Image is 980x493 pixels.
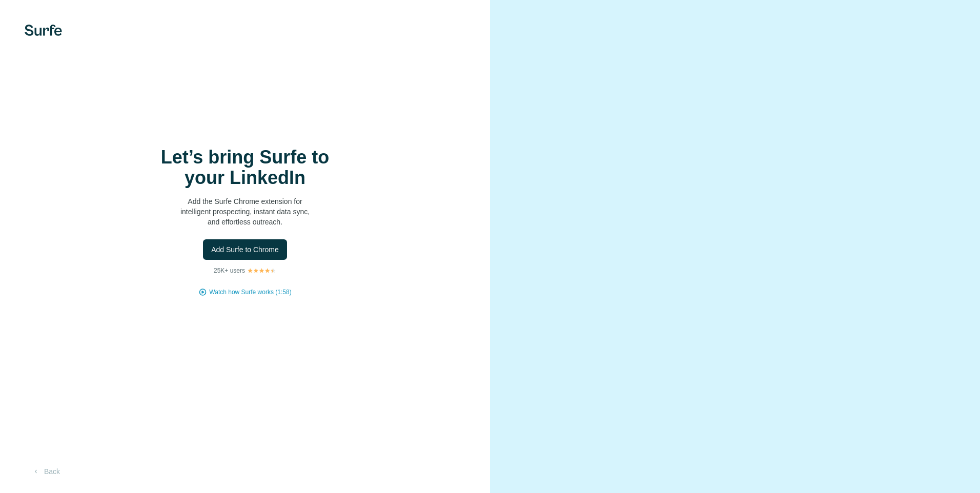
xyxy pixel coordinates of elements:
[142,196,348,227] p: Add the Surfe Chrome extension for intelligent prospecting, instant data sync, and effortless out...
[247,268,276,274] img: Rating Stars
[25,25,62,36] img: Surfe's logo
[25,462,67,481] button: Back
[211,244,279,255] span: Add Surfe to Chrome
[209,287,291,297] button: Watch how Surfe works (1:58)
[203,239,287,260] button: Add Surfe to Chrome
[142,147,348,188] h1: Let’s bring Surfe to your LinkedIn
[214,266,245,275] p: 25K+ users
